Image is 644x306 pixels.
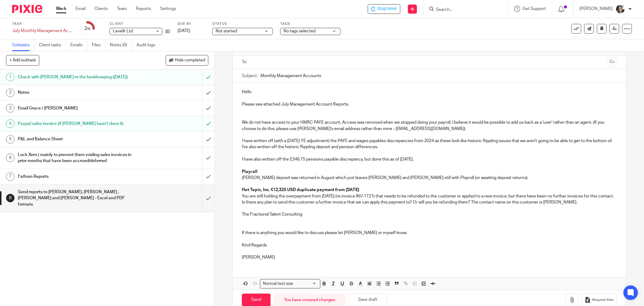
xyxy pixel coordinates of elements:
p: I have also written off the £346.75 pensions payable discrepancy, but done this as of [DATE]. [242,156,617,162]
h1: Email Grace / [PERSON_NAME] [18,104,137,113]
a: Settings [160,6,176,12]
p: If there is anything you would like to discuss please let [PERSON_NAME] or myself know. [242,230,617,236]
label: Client [110,21,170,26]
img: barbara-raine-.jpg [616,4,625,14]
div: 2 [6,89,14,97]
p: [PERSON_NAME] [579,6,613,12]
button: Cc [608,57,617,67]
span: No tags selected [284,29,316,33]
h1: Fathom Reports [18,172,137,181]
div: 7 [6,172,14,181]
a: Notes (0) [110,39,132,51]
div: 3 [6,104,14,112]
p: [PERSON_NAME] deposit was returned in August which just leaves [PERSON_NAME] and [PERSON_NAME] st... [242,175,617,181]
h1: Notes [18,88,137,97]
h1: Send reports to [PERSON_NAME], [PERSON_NAME] , [PERSON_NAME] and [PERSON_NAME] - Excel and PDF fo... [18,187,137,209]
strong: Hot Topic, Inc. €12,325 USD duplicate payment from [DATE] [242,188,359,192]
label: Task [12,21,72,26]
p: Please see attached July Management Account Reports. [242,101,617,107]
input: Search for option [295,281,317,287]
h1: P&L and Balance Sheet [18,135,137,144]
a: Team [117,6,127,12]
a: Client tasks [39,39,66,51]
a: Emails [70,39,87,51]
label: Subject: [242,73,258,79]
img: Pixie [12,5,42,13]
span: Stop timer [377,6,397,12]
a: Email [75,6,85,12]
span: Not started [216,29,237,33]
a: Audit logs [136,39,160,51]
a: Clients [95,6,108,12]
p: I have written off (with a [DATE] YE adjustment) the PAYE and wages payables discrepancies from 2... [242,138,617,150]
div: 5 [6,135,14,144]
p: We do not have access to your HMRC PAYE account. Access was removed when we stopped doing your pa... [242,119,617,132]
label: To: [242,59,248,65]
input: Search [435,7,490,13]
span: Hide completed [175,58,205,63]
button: Hide completed [166,55,208,65]
label: Status [212,21,273,26]
a: Reports [136,6,151,12]
button: + Add subtask [6,55,39,65]
p: Hello [242,89,617,95]
div: 2 [84,25,90,32]
div: Levellr Ltd - July Monthly Management Accounts - Levellr [368,4,400,14]
div: Search for option [260,279,320,288]
div: 8 [6,194,14,202]
a: Work [56,6,66,12]
span: [DATE] [178,29,190,33]
span: Request files [592,298,614,302]
h1: Check with [PERSON_NAME] re the bookkeeping ([DATE]) [18,73,137,82]
strong: Playroll [242,170,258,174]
p: You are still holding the overpayment from [DATE] (re invoice INV-1721) that needs to be refunded... [242,193,617,206]
p: Kind Regards [242,242,617,248]
label: Due by [178,21,205,26]
h1: Lock Xero ( mainly to prevent them voiding sales invoices in prior months that have been accrued/... [18,150,137,166]
label: Tags [280,21,341,26]
p: [PERSON_NAME] [242,254,617,260]
a: Subtasks [12,39,34,51]
a: Files [92,39,105,51]
h1: Paypal sales invoice (if [PERSON_NAME] hasn't done it) [18,119,137,128]
div: 4 [6,119,14,128]
div: 1 [6,73,14,81]
span: Normal text size [261,281,294,287]
div: 6 [6,154,14,162]
small: /8 [87,27,90,31]
span: Levellr Ltd [113,29,133,33]
p: The Fractional Talent Consulting [242,205,617,218]
span: Get Support [523,7,546,11]
div: July Monthly Management Accounts - Levellr [12,28,72,34]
